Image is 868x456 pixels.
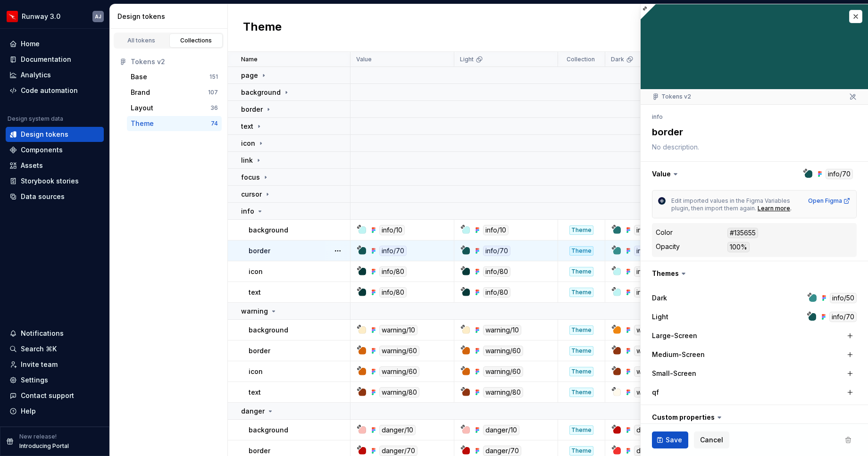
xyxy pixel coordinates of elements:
[249,267,263,276] p: icon
[569,267,593,276] div: Theme
[652,350,705,359] label: Medium-Screen
[483,225,509,235] div: info/10
[652,113,663,120] li: info
[21,161,43,170] div: Assets
[656,242,680,251] div: Opacity
[127,100,222,116] a: Layout36
[652,388,659,397] label: qf
[131,88,150,97] div: Brand
[652,369,696,378] label: Small-Screen
[6,36,104,51] a: Home
[656,228,673,237] div: Color
[652,293,667,303] label: Dark
[483,446,521,456] div: danger/70
[209,73,218,81] div: 151
[21,375,48,385] div: Settings
[611,56,624,63] p: Dark
[569,446,593,456] div: Theme
[634,266,659,277] div: info/10
[634,325,674,335] div: warning/50
[21,55,71,64] div: Documentation
[249,425,288,435] p: background
[569,325,593,335] div: Theme
[241,190,262,199] p: cursor
[6,142,104,158] a: Components
[652,312,668,322] label: Light
[379,325,417,335] div: warning/10
[211,120,218,127] div: 74
[241,207,254,216] p: info
[460,56,474,63] p: Light
[569,288,593,297] div: Theme
[131,103,153,113] div: Layout
[694,431,729,448] button: Cancel
[379,225,405,235] div: info/10
[379,387,419,398] div: warning/80
[21,391,74,400] div: Contact support
[379,366,419,377] div: warning/60
[241,88,281,97] p: background
[483,346,523,356] div: warning/60
[634,387,674,398] div: warning/05
[483,246,510,256] div: info/70
[671,197,792,212] span: Edit imported values in the Figma Variables plugin, then import them again.
[19,433,57,440] p: New release!
[652,331,697,340] label: Large-Screen
[808,197,851,205] a: Open Figma
[483,266,510,277] div: info/80
[19,442,69,450] p: Introducing Portal
[127,85,222,100] button: Brand107
[700,435,723,445] span: Cancel
[2,6,108,26] button: Runway 3.0AJ
[22,12,60,21] div: Runway 3.0
[634,246,661,256] div: info/50
[6,67,104,83] a: Analytics
[21,86,78,95] div: Code automation
[249,367,263,376] p: icon
[6,189,104,204] a: Data sources
[634,225,661,235] div: info/60
[249,346,270,356] p: border
[208,89,218,96] div: 107
[21,145,63,155] div: Components
[6,127,104,142] a: Design tokens
[650,124,855,141] textarea: border
[652,93,691,100] div: Tokens v2
[379,346,419,356] div: warning/60
[6,388,104,403] button: Contact support
[6,357,104,372] a: Invite team
[127,69,222,84] button: Base151
[249,325,288,335] p: background
[6,83,104,98] a: Code automation
[131,119,154,128] div: Theme
[830,293,857,303] div: info/50
[127,116,222,131] a: Theme74
[379,287,407,298] div: info/80
[131,72,147,82] div: Base
[95,13,101,20] div: AJ
[6,373,104,388] a: Settings
[249,446,270,456] p: border
[790,205,792,212] span: .
[21,39,40,49] div: Home
[569,388,593,397] div: Theme
[379,446,417,456] div: danger/70
[634,287,659,298] div: info/10
[21,192,65,201] div: Data sources
[21,176,79,186] div: Storybook stories
[6,326,104,341] button: Notifications
[483,366,523,377] div: warning/60
[569,346,593,356] div: Theme
[118,37,165,44] div: All tokens
[634,346,674,356] div: warning/80
[569,246,593,256] div: Theme
[241,406,265,416] p: danger
[483,325,521,335] div: warning/10
[569,225,593,235] div: Theme
[249,388,261,397] p: text
[21,344,57,354] div: Search ⌘K
[6,404,104,419] button: Help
